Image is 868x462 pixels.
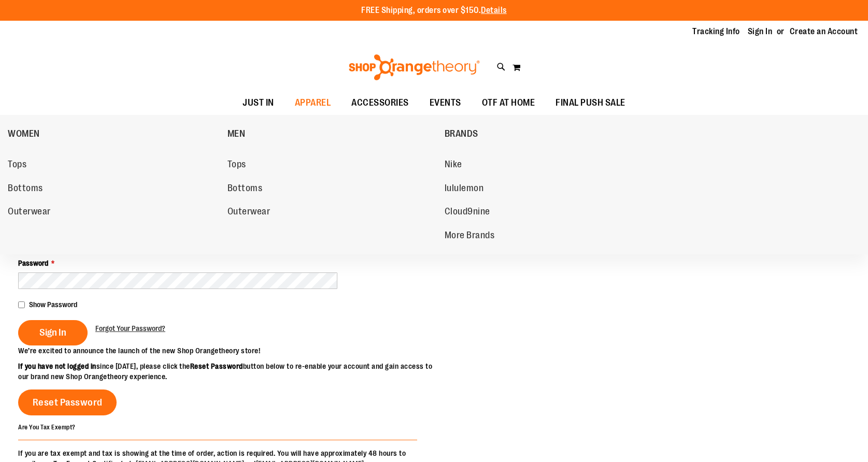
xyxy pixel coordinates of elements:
[227,183,263,196] span: Bottoms
[243,91,274,114] span: JUST IN
[95,323,165,334] a: Forgot Your Password?
[8,206,51,219] span: Outerwear
[18,259,48,267] span: Password
[39,327,66,338] span: Sign In
[445,159,462,172] span: Nike
[18,389,117,415] a: Reset Password
[8,183,43,196] span: Bottoms
[445,128,478,141] span: BRANDS
[18,345,434,356] p: We’re excited to announce the launch of the new Shop Orangetheory store!
[556,91,625,114] span: FINAL PUSH SALE
[18,361,434,382] p: since [DATE], please click the button below to re-enable your account and gain access to our bran...
[33,397,103,408] span: Reset Password
[8,128,40,141] span: WOMEN
[8,159,26,172] span: Tops
[18,362,96,370] strong: If you have not logged in
[790,26,858,37] a: Create an Account
[341,91,419,115] a: ACCESSORIES
[361,5,507,17] p: FREE Shipping, orders over $150.
[445,206,490,219] span: Cloud9nine
[351,91,409,114] span: ACCESSORIES
[284,91,341,115] a: APPAREL
[445,183,484,196] span: lululemon
[545,91,636,115] a: FINAL PUSH SALE
[190,362,243,370] strong: Reset Password
[95,324,165,333] span: Forgot Your Password?
[445,230,495,243] span: More Brands
[445,120,659,147] a: BRANDS
[29,300,77,309] span: Show Password
[227,159,246,172] span: Tops
[430,91,461,114] span: EVENTS
[227,128,246,141] span: MEN
[227,203,434,221] a: Outerwear
[18,423,76,430] strong: Are You Tax Exempt?
[227,206,271,219] span: Outerwear
[419,91,472,115] a: EVENTS
[472,91,546,115] a: OTF AT HOME
[481,6,507,15] a: Details
[347,54,481,80] img: Shop Orangetheory
[8,120,222,147] a: WOMEN
[227,179,434,198] a: Bottoms
[18,320,88,345] button: Sign In
[482,91,535,114] span: OTF AT HOME
[692,26,740,37] a: Tracking Info
[748,26,773,37] a: Sign In
[227,120,439,147] a: MEN
[227,155,434,174] a: Tops
[232,91,284,115] a: JUST IN
[295,91,331,114] span: APPAREL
